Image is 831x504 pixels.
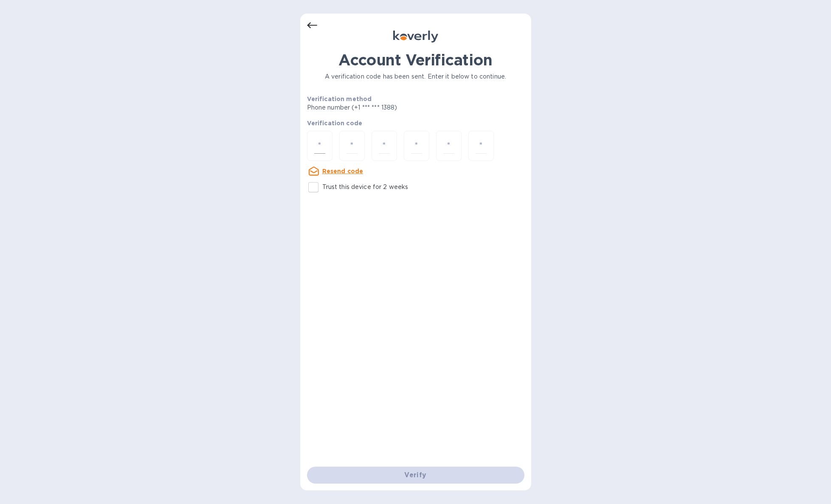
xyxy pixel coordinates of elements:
p: Verification code [307,119,524,127]
b: Verification method [307,96,372,102]
u: Resend code [322,168,363,175]
h1: Account Verification [307,51,524,69]
p: Phone number (+1 *** *** 1388) [307,103,462,112]
p: Trust this device for 2 weeks [322,183,408,191]
p: A verification code has been sent. Enter it below to continue. [307,72,524,81]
